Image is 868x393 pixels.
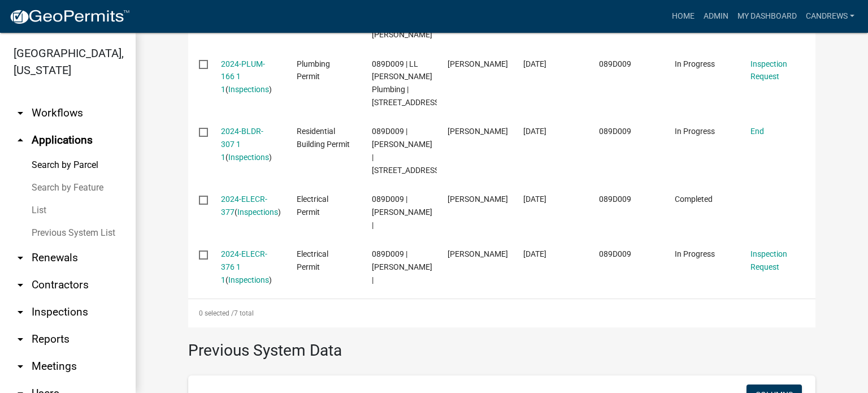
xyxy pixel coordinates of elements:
[733,6,801,27] a: My Dashboard
[228,153,269,162] a: Inspections
[372,59,441,107] span: 089D009 | LL Grimes Plumbing | 165 OVERLOOK DR
[599,249,631,258] span: 089D009
[599,59,631,68] span: 089D009
[221,127,263,162] a: 2024-BLDR-307 1 1
[667,6,699,27] a: Home
[228,85,269,94] a: Inspections
[199,309,234,317] span: 0 selected /
[372,249,432,284] span: 089D009 | HARRIDGE JOSEPH C |
[523,249,546,258] span: 08/08/2024
[228,275,269,284] a: Inspections
[523,59,546,68] span: 08/19/2024
[801,6,859,27] a: candrews
[448,59,508,68] span: Marvin R Johnson Jr.
[523,127,546,136] span: 08/19/2024
[297,127,350,149] span: Residential Building Permit
[297,249,328,271] span: Electrical Permit
[750,127,764,136] a: End
[448,249,508,258] span: leticia B holloway
[14,305,27,319] i: arrow_drop_down
[372,195,432,230] span: 089D009 | HARRIDGE JOSEPH C |
[675,59,715,68] span: In Progress
[221,59,265,94] a: 2024-PLUM-166 1 1
[221,58,275,96] div: ( )
[221,195,267,217] a: 2024-ELECR-377
[237,208,278,217] a: Inspections
[448,127,508,136] span: Marvin R Johnson Jr.
[297,59,330,81] span: Plumbing Permit
[675,249,715,258] span: In Progress
[297,195,328,217] span: Electrical Permit
[221,125,275,163] div: ( )
[675,127,715,136] span: In Progress
[599,195,631,204] span: 089D009
[221,193,275,219] div: ( )
[750,59,787,81] a: Inspection Request
[14,133,27,147] i: arrow_drop_up
[699,6,733,27] a: Admin
[14,360,27,373] i: arrow_drop_down
[523,195,546,204] span: 08/08/2024
[221,248,275,286] div: ( )
[188,299,815,327] div: 7 total
[675,195,713,204] span: Completed
[14,251,27,265] i: arrow_drop_down
[599,127,631,136] span: 089D009
[750,249,787,271] a: Inspection Request
[221,249,267,284] a: 2024-ELECR-376 1 1
[14,106,27,120] i: arrow_drop_down
[188,327,815,362] h3: Previous System Data
[448,195,508,204] span: leticia B holloway
[14,278,27,292] i: arrow_drop_down
[372,127,441,174] span: 089D009 | HARRIDGE JOSEPH C | 165 OVERLOOK DR
[14,332,27,346] i: arrow_drop_down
